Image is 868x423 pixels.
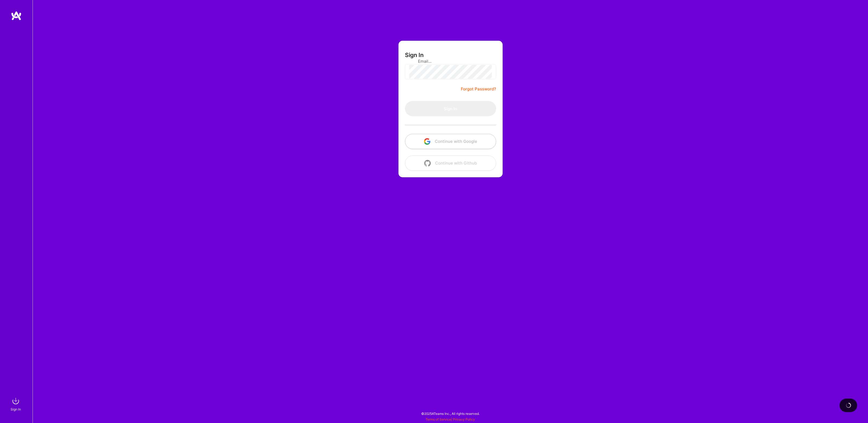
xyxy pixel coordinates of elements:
[33,407,868,420] div: © 2025 ATeams Inc., All rights reserved.
[424,160,431,166] img: icon
[11,396,21,412] a: sign inSign In
[11,11,22,21] img: logo
[405,134,496,149] button: Continue with Google
[405,156,496,171] button: Continue with Github
[453,417,475,421] a: Privacy Policy
[845,402,852,409] img: loading
[405,101,496,116] button: Sign In
[405,52,424,58] h3: Sign In
[10,396,21,406] img: sign in
[461,86,496,92] a: Forgot Password?
[11,406,21,412] div: Sign In
[418,54,483,68] input: Email...
[426,417,475,421] span: |
[426,417,451,421] a: Terms of Service
[424,138,430,145] img: icon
